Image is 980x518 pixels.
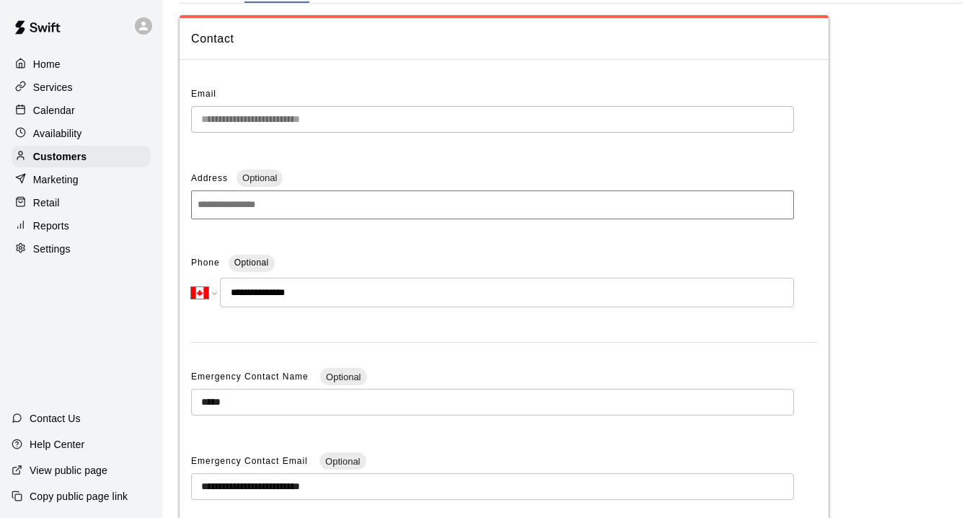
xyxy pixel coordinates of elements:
a: Settings [12,238,151,260]
span: Phone [191,252,220,275]
p: Contact Us [30,411,81,426]
p: Settings [33,242,71,256]
p: Services [33,80,73,95]
p: Retail [33,196,60,210]
a: Home [12,53,151,75]
p: Availability [33,126,82,141]
a: Marketing [12,169,151,190]
p: Help Center [30,437,84,452]
p: Home [33,57,61,71]
p: Marketing [33,172,79,187]
span: Email [191,89,216,99]
p: Copy public page link [30,489,128,504]
a: Reports [12,215,151,237]
p: Customers [33,149,87,164]
a: Calendar [12,100,151,121]
a: Retail [12,192,151,214]
span: Contact [191,30,817,48]
span: Optional [319,456,366,467]
a: Availability [12,123,151,144]
span: Address [191,173,228,183]
span: Emergency Contact Email [191,456,311,466]
span: Emergency Contact Name [191,372,312,382]
p: Calendar [33,103,75,118]
div: The email of an existing customer can only be changed by the customer themselves at https://book.... [191,106,794,133]
a: Customers [12,146,151,167]
span: Optional [237,172,283,183]
a: Services [12,76,151,98]
span: Optional [320,372,366,382]
span: Optional [234,258,269,268]
p: Reports [33,219,69,233]
p: View public page [30,463,107,478]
